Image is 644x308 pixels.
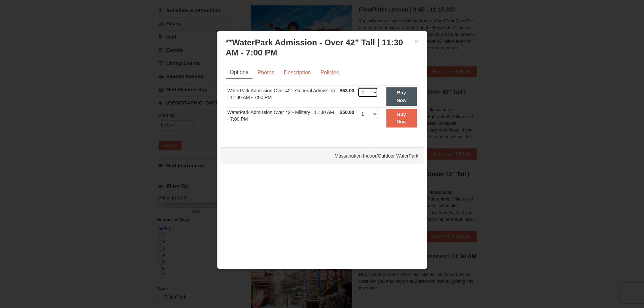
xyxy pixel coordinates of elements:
[279,66,315,79] a: Description
[226,66,253,79] a: Options
[397,112,407,124] strong: Buy Now
[386,109,417,127] button: Buy Now
[253,66,279,79] a: Photos
[226,38,419,58] h3: **WaterPark Admission - Over 42” Tall | 11:30 AM - 7:00 PM
[226,86,338,108] td: WaterPark Admission Over 42"- General Admission | 11:30 AM - 7:00 PM
[221,147,424,164] div: Massanutten Indoor/Outdoor WaterPark
[316,66,343,79] a: Policies
[340,110,354,115] span: $50.00
[340,88,354,93] span: $63.00
[386,87,417,106] button: Buy Now
[414,38,419,45] button: ×
[226,107,338,128] td: WaterPark Admission Over 42"- Military | 11:30 AM - 7:00 PM
[397,90,407,103] strong: Buy Now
